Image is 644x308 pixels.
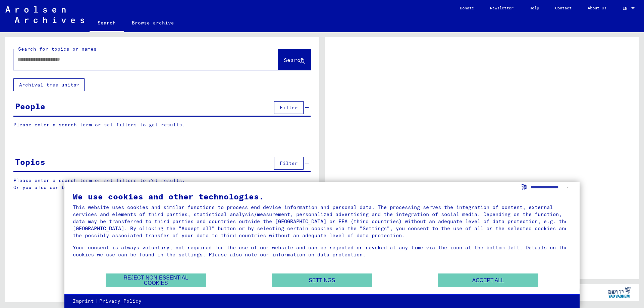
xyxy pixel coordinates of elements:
[274,157,304,170] button: Filter
[15,100,45,112] div: People
[278,49,311,70] button: Search
[438,273,538,287] button: Accept all
[90,15,124,32] a: Search
[73,244,571,258] div: Your consent is always voluntary, not required for the use of our website and can be rejected or ...
[15,156,45,168] div: Topics
[13,121,311,128] p: Please enter a search term or set filters to get results.
[623,6,630,11] span: EN
[73,204,571,239] div: This website uses cookies and similar functions to process end device information and personal da...
[106,273,206,287] button: Reject non-essential cookies
[18,46,97,52] mat-label: Search for topics or names
[99,298,142,305] a: Privacy Policy
[607,284,632,301] img: yv_logo.png
[73,192,571,200] div: We use cookies and other technologies.
[280,105,298,111] span: Filter
[274,101,304,114] button: Filter
[280,160,298,166] span: Filter
[5,6,84,23] img: Arolsen_neg.svg
[13,78,85,91] button: Archival tree units
[284,57,304,63] span: Search
[73,298,94,305] a: Imprint
[124,15,182,31] a: Browse archive
[13,177,311,191] p: Please enter a search term or set filters to get results. Or you also can browse the manually.
[272,273,372,287] button: Settings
